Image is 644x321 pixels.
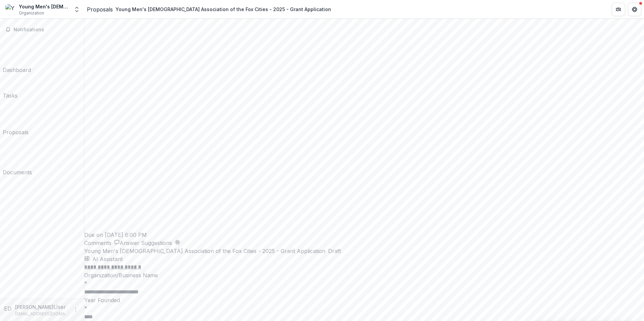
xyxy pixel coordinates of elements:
p: Year Founded [84,296,644,304]
div: Young Men's [DEMOGRAPHIC_DATA] Association of the Fox Cities [19,3,69,10]
button: Get Help [628,3,641,16]
div: Proposals [3,128,29,136]
div: Dashboard [3,66,31,74]
a: Tasks [3,77,18,100]
a: Documents [3,139,32,176]
button: download-proposal [84,256,90,261]
span: Draft [328,247,341,255]
p: Young Men's [DEMOGRAPHIC_DATA] Association of the Fox Cities - 2025 - Grant Application [84,247,325,255]
div: Young Men's [DEMOGRAPHIC_DATA] Association of the Fox Cities - 2025 - Grant Application [116,6,331,13]
div: Documents [3,168,32,176]
p: User [54,303,66,311]
p: Organization/Business Name [84,271,644,279]
p: Due on [DATE] 6:00 PM [84,231,644,239]
button: More [72,306,80,314]
button: Notifications [3,24,81,35]
button: AI Assistant [90,255,123,263]
button: Comments [84,239,120,247]
div: Tasks [3,92,18,100]
p: [PERSON_NAME] [15,304,54,311]
div: Ellie Dietrich [4,305,12,313]
a: Proposals [3,102,29,136]
a: Dashboard [3,38,31,74]
button: Partners [612,3,625,16]
button: Open entity switcher [72,3,82,16]
span: Organization [19,10,44,16]
span: Notifications [13,27,78,33]
p: [EMAIL_ADDRESS][DOMAIN_NAME] [15,311,69,317]
button: Answer Suggestions [120,239,180,247]
img: Young Men's Christian Association of the Fox Cities [5,4,16,15]
a: Proposals [87,5,113,13]
nav: breadcrumb [87,4,334,14]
